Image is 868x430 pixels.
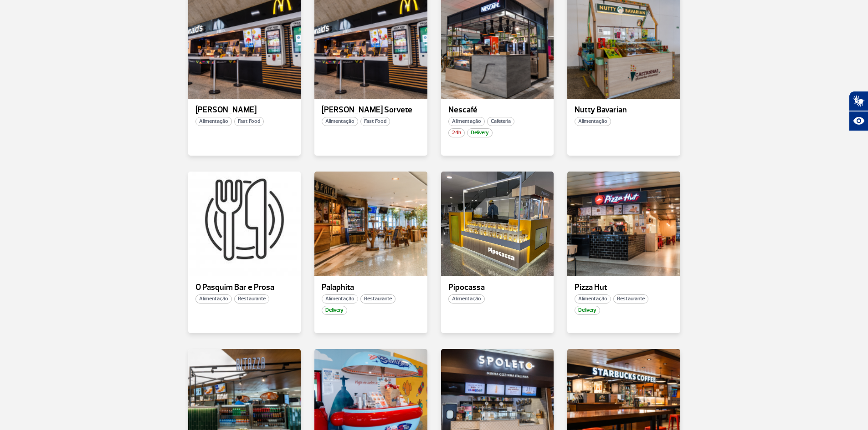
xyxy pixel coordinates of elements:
[575,283,673,292] p: Pizza Hut
[613,294,648,304] span: Restaurante
[322,283,420,292] p: Palaphita
[448,117,485,126] span: Alimentação
[322,294,358,304] span: Alimentação
[448,283,547,292] p: Pipocassa
[195,117,232,126] span: Alimentação
[849,91,868,111] button: Abrir tradutor de língua de sinais.
[487,117,514,126] span: Cafeteria
[360,117,390,126] span: Fast Food
[575,294,611,304] span: Alimentação
[360,294,395,304] span: Restaurante
[195,106,294,115] p: [PERSON_NAME]
[448,106,547,115] p: Nescafé
[575,117,611,126] span: Alimentação
[234,294,269,304] span: Restaurante
[575,106,673,115] p: Nutty Bavarian
[448,128,465,137] span: 24h
[849,111,868,131] button: Abrir recursos assistivos.
[234,117,264,126] span: Fast Food
[322,117,358,126] span: Alimentação
[448,294,485,304] span: Alimentação
[195,294,232,304] span: Alimentação
[195,283,294,292] p: O Pasquim Bar e Prosa
[575,306,600,315] span: Delivery
[322,306,347,315] span: Delivery
[849,91,868,131] div: Plugin de acessibilidade da Hand Talk.
[467,128,493,137] span: Delivery
[322,106,420,115] p: [PERSON_NAME] Sorvete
